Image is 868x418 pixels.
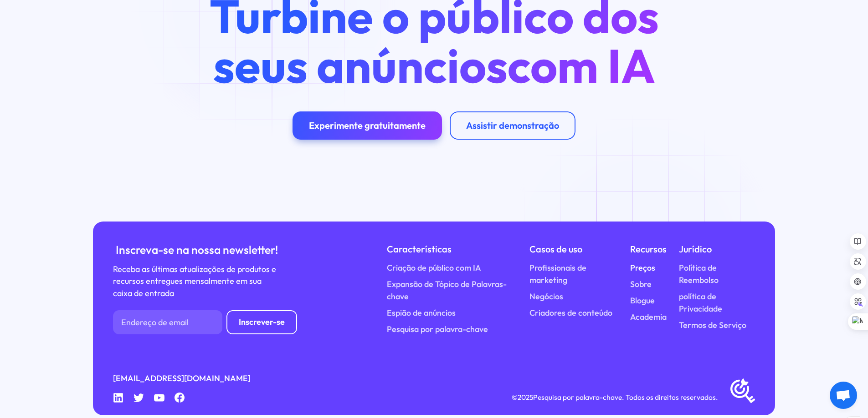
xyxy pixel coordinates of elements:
[387,307,456,319] a: Espião de anúncios
[113,264,276,299] font: Receba as últimas atualizações de produtos e recursos entregues mensalmente em sua caixa de entrada
[309,120,426,131] font: Experimente gratuitamente
[679,262,719,285] font: Política de Reembolso
[518,393,533,402] font: 2025
[387,323,488,336] a: Pesquisa por palavra-chave
[387,307,456,318] font: Espião de anúncios
[679,291,755,315] a: política de Privacidade
[529,307,612,318] font: Criadores de conteúdo
[679,243,712,255] font: Jurídico
[630,279,652,289] font: Sobre
[529,291,563,302] font: Negócios
[630,262,655,274] a: Preços
[533,393,718,402] font: Pesquisa por palavra-chave. Todos os direitos reservados.
[387,324,488,334] font: Pesquisa por palavra-chave
[512,393,518,402] font: ©
[387,243,452,255] font: Características
[679,291,722,314] font: política de Privacidade
[679,262,755,287] a: Política de Reembolso
[529,307,612,319] a: Criadores de conteúdo
[630,311,667,323] a: Academia
[630,278,652,291] a: Sobre
[293,111,442,140] a: Experimente gratuitamente
[226,313,297,331] input: Inscrever-se
[387,262,481,273] font: Criação de público com IA
[679,320,746,330] font: Termos de Serviço
[113,373,251,383] font: [EMAIL_ADDRESS][DOMAIN_NAME]
[113,310,222,335] input: Endereço de email
[630,312,667,322] font: Academia
[113,373,251,385] a: [EMAIL_ADDRESS][DOMAIN_NAME]
[387,279,507,302] font: Expansão de Tópico de Palavras-chave
[679,319,746,332] a: Termos de Serviço
[387,262,481,274] a: Criação de público com IA
[116,242,278,257] font: Inscreva-se na nossa newsletter!
[630,262,655,273] font: Preços
[630,295,655,307] a: Blogue
[466,120,559,131] font: Assistir demonstração
[529,291,563,303] a: Negócios
[113,310,297,335] form: Formulário de boletim informativo
[450,111,575,140] a: Assistir demonstração
[630,243,667,255] font: Recursos
[830,382,857,409] a: Bate-papo aberto
[529,243,582,255] font: Casos de uso
[630,295,655,306] font: Blogue
[508,36,655,95] font: com IA
[529,262,586,285] font: Profissionais de marketing
[387,278,517,303] a: Expansão de Tópico de Palavras-chave
[529,262,618,287] a: Profissionais de marketing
